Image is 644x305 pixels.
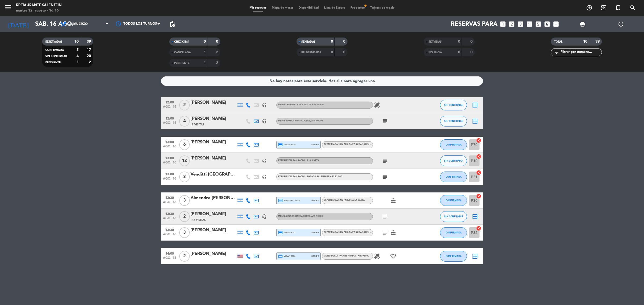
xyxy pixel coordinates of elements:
[382,158,388,164] i: subject
[278,120,323,122] span: Menu 4 pasos operadores
[191,171,236,178] div: Venditti [GEOGRAPHIC_DATA]
[329,176,342,178] span: , ARS 95,000
[179,195,190,206] span: 3
[446,255,462,258] span: CONFIRMADA
[179,172,190,182] span: 3
[324,231,375,233] span: EXPERIENCIA SAN PABLO - POSADA SALENTEIN
[615,5,621,11] i: turned_in_not
[324,143,375,146] span: EXPERIENCIA SAN PABLO - POSADA SALENTEIN
[179,155,190,166] span: 12
[278,230,283,235] i: credit_card
[310,120,323,122] span: , ARS 90000
[163,145,176,151] span: ago. 16
[50,21,56,27] i: arrow_drop_down
[247,6,269,9] span: Mis reservas
[204,50,206,54] strong: 1
[560,49,602,55] input: Filtrar por nombre...
[216,61,219,65] strong: 2
[163,155,176,161] span: 13:00
[163,177,176,183] span: ago. 16
[470,40,474,43] strong: 0
[382,118,388,124] i: subject
[296,6,321,9] span: Disponibilidad
[458,40,460,43] strong: 0
[278,159,319,162] span: EXPERIENCIA SAN PABLO - A LA CARTA
[311,199,319,202] span: stripe
[163,200,176,207] span: ago. 16
[595,40,601,43] strong: 39
[476,170,481,175] i: cancel
[191,195,236,202] div: Almendra [PERSON_NAME]
[45,61,61,64] span: Pendiente
[579,21,586,27] span: print
[324,199,365,201] span: EXPERIENCIA SAN PABLO - A LA CARTA
[76,48,79,52] strong: 5
[517,21,524,28] i: looks_3
[278,104,324,106] span: MENU DEGUSTACION 7 PASOS
[602,16,640,32] div: LOG OUT
[348,6,368,9] span: Pre-acceso
[343,40,346,43] strong: 0
[191,139,236,146] div: [PERSON_NAME]
[476,226,481,231] i: cancel
[451,21,497,28] span: Reservas para
[163,171,176,177] span: 13:00
[278,198,283,203] i: credit_card
[163,226,176,233] span: 13:30
[4,18,32,30] i: [DATE]
[311,104,324,106] span: , ARS 98000
[458,50,460,54] strong: 0
[311,231,319,234] span: stripe
[440,139,467,150] button: CONFIRMADA
[368,6,397,9] span: Tarjetas de regalo
[440,155,467,166] button: SIN CONFIRMAR
[554,49,560,55] i: filter_list
[163,99,176,105] span: 12:00
[216,40,219,43] strong: 0
[191,227,236,234] div: [PERSON_NAME]
[191,155,236,162] div: [PERSON_NAME]
[618,21,624,27] i: power_settings_new
[16,3,62,8] div: Restaurante Salentein
[583,40,587,43] strong: 10
[174,51,191,54] span: CANCELADA
[45,40,63,43] span: RESERVADAS
[262,103,267,107] i: headset_mic
[382,229,388,236] i: subject
[324,255,369,257] span: MENU DEGUSTACION 7 PASOS
[390,253,396,259] i: favorite_border
[390,197,396,204] i: cake
[278,254,283,259] i: credit_card
[586,5,592,11] i: add_circle_outline
[440,251,467,262] button: CONFIRMADA
[429,51,442,54] span: NO SHOW
[535,21,542,28] i: looks_5
[470,50,474,54] strong: 0
[472,253,478,259] i: border_all
[444,159,463,162] span: SIN CONFIRMAR
[476,194,481,199] i: cancel
[262,158,267,163] i: headset_mic
[76,60,79,64] strong: 1
[331,40,333,43] strong: 0
[446,175,462,178] span: CONFIRMADA
[262,119,267,124] i: headset_mic
[508,21,515,28] i: looks_two
[374,253,380,259] i: healing
[163,194,176,200] span: 13:30
[343,50,346,54] strong: 0
[472,102,478,108] i: border_all
[174,62,189,65] span: Pendiente
[476,138,481,143] i: cancel
[191,99,236,106] div: [PERSON_NAME]
[446,143,462,146] span: CONFIRMADA
[374,102,380,108] i: healing
[544,21,551,28] i: looks_6
[446,199,462,202] span: CONFIRMADA
[278,215,323,217] span: Menu 4 pasos operadores
[204,61,206,65] strong: 1
[4,3,12,11] i: menu
[163,139,176,145] span: 13:00
[163,217,176,223] span: ago. 16
[163,233,176,239] span: ago. 16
